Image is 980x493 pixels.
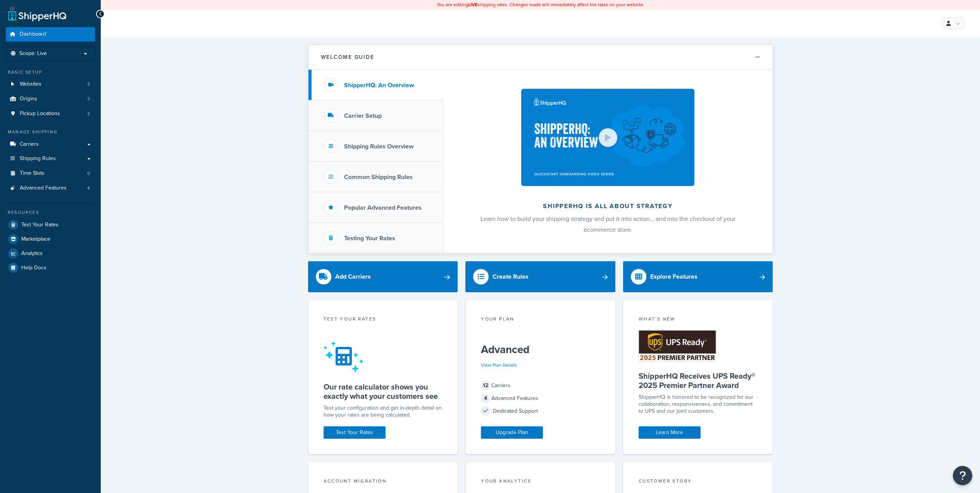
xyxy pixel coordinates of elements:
[324,405,443,419] div: Test your configuration and get in-depth detail on how your rates are being calculated.
[481,477,600,486] div: Your Analytics
[20,31,46,38] span: Dashboard
[87,96,90,102] span: 3
[481,362,517,369] a: View Plan Details
[87,81,90,88] span: 3
[6,181,95,195] li: Advanced Features
[87,185,90,191] span: 4
[344,174,413,181] h3: Common Shipping Rules
[481,315,600,324] div: Your Plan
[639,315,758,324] div: What's New
[20,141,39,148] span: Carriers
[324,315,443,324] div: Test your rates
[481,406,600,417] div: Dedicated Support
[324,477,443,486] div: Account Migration
[6,246,95,260] a: Analytics
[87,170,90,177] span: 0
[639,477,758,486] div: Customer Story
[308,45,773,70] button: Welcome Guide
[481,394,490,403] span: 4
[953,466,972,485] button: Open Resource Center
[465,261,615,292] a: Create Rules
[20,110,60,117] span: Pickup Locations
[481,214,735,234] span: Learn how to build your shipping strategy and put it into action… and into the checkout of your e...
[6,69,95,76] div: Basic Setup
[493,271,529,282] div: Create Rules
[481,393,600,404] div: Advanced Features
[6,92,95,106] a: Origins3
[623,261,773,292] a: Explore Features
[6,209,95,216] div: Resources
[21,250,43,257] span: Analytics
[21,265,47,271] span: Help Docs
[650,271,698,282] div: Explore Features
[21,222,59,228] span: Test Your Rates
[324,426,386,439] a: Test Your Rates
[6,152,95,166] a: Shipping Rules
[6,92,95,106] li: Origins
[344,82,414,89] h3: ShipperHQ: An Overview
[481,380,600,391] div: Carriers
[308,261,458,292] a: Add Carriers
[335,271,371,282] div: Add Carriers
[481,381,490,390] span: 12
[87,110,90,117] span: 2
[6,166,95,181] a: Time Slots0
[639,426,701,439] a: Learn More
[6,137,95,152] a: Carriers
[344,112,382,119] h3: Carrier Setup
[521,89,694,186] img: ShipperHQ is all about strategy
[639,371,758,390] h5: ShipperHQ Receives UPS Ready® 2025 Premier Partner Award
[324,382,443,401] h5: Our rate calculator shows you exactly what your customers see
[481,343,600,356] h5: Advanced
[6,181,95,195] a: Advanced Features4
[344,235,395,242] h3: Testing Your Rates
[6,107,95,121] li: Pickup Locations
[6,77,95,91] li: Websites
[468,1,477,8] b: LIVE
[20,96,37,102] span: Origins
[21,236,50,243] span: Marketplace
[6,232,95,246] a: Marketplace
[464,203,752,210] h2: ShipperHQ is all about strategy
[344,204,422,211] h3: Popular Advanced Features
[6,166,95,181] li: Time Slots
[19,50,47,57] span: Scope: Live
[321,54,374,60] h2: Welcome Guide
[639,394,758,415] p: ShipperHQ is honored to be recognized for our collaboration, responsiveness, and commitment to UP...
[6,218,95,232] a: Test Your Rates
[20,81,41,88] span: Websites
[6,129,95,135] div: Manage Shipping
[344,143,413,150] h3: Shipping Rules Overview
[6,77,95,91] a: Websites3
[6,27,95,41] a: Dashboard
[20,170,45,177] span: Time Slots
[20,155,56,162] span: Shipping Rules
[481,426,543,439] a: Upgrade Plan
[20,185,67,191] span: Advanced Features
[6,107,95,121] a: Pickup Locations2
[6,261,95,275] a: Help Docs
